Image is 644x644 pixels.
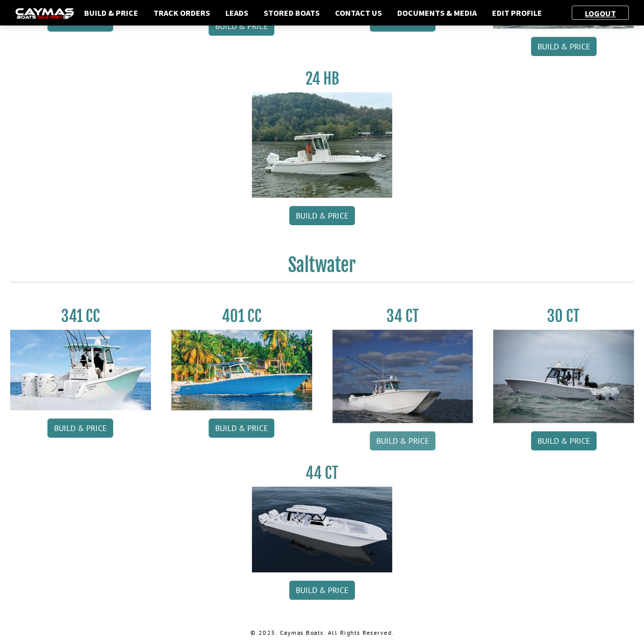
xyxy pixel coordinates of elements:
[209,16,274,36] a: Build & Price
[330,6,387,19] a: Contact Us
[252,92,393,198] img: 24_HB_thumbnail.jpg
[531,37,597,56] a: Build & Price
[493,330,634,423] img: 30_CT_photo_shoot_for_caymas_connect.jpg
[47,418,113,438] a: Build & Price
[370,431,435,450] a: Build & Price
[487,6,547,19] a: Edit Profile
[289,206,355,225] a: Build & Price
[332,307,473,326] h3: 34 CT
[148,6,215,19] a: Track Orders
[332,330,473,423] img: Caymas_34_CT_pic_1.jpg
[289,580,355,600] a: Build & Price
[252,69,393,88] h3: 24 HB
[10,330,151,411] img: 341CC-thumbjpg.jpg
[209,418,274,438] a: Build & Price
[79,6,143,19] a: Build & Price
[15,8,74,19] img: caymas-dealer-connect-2ed40d3bc7270c1d8d7ffb4b79bf05adc795679939227970def78ec6f6c03838.gif
[252,487,393,572] img: 44ct_background.png
[252,464,393,482] h3: 44 CT
[10,254,634,282] h2: Saltwater
[259,6,325,19] a: Stored Boats
[531,431,597,450] a: Build & Price
[171,330,312,411] img: 401CC_thumb.pg.jpg
[580,8,621,18] a: Logout
[493,307,634,326] h3: 30 CT
[10,628,634,637] p: © 2025. Caymas Boats. All Rights Reserved.
[10,307,151,326] h3: 341 CC
[171,307,312,326] h3: 401 CC
[220,6,253,19] a: Leads
[392,6,482,19] a: Documents & Media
